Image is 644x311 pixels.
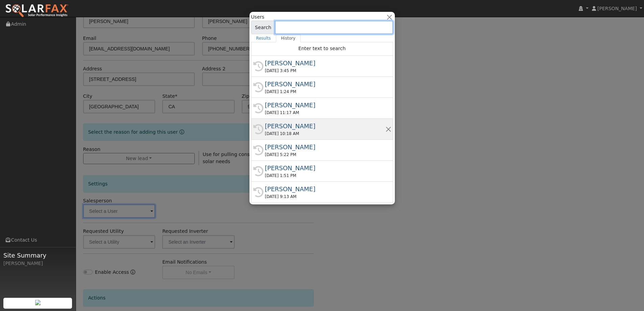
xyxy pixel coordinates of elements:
a: History [276,34,301,42]
i: History [253,61,263,71]
span: Enter text to search [299,46,346,51]
div: [PERSON_NAME] [265,163,385,173]
a: Results [251,34,276,42]
div: [DATE] 10:18 AM [265,131,385,137]
div: [PERSON_NAME] [265,142,385,152]
div: [PERSON_NAME] [265,80,385,89]
i: History [253,103,263,113]
div: [DATE] 5:22 PM [265,152,385,158]
div: [PERSON_NAME] [265,121,385,131]
i: History [253,145,263,155]
i: History [253,124,263,134]
div: [PERSON_NAME] [265,59,385,68]
div: [DATE] 11:17 AM [265,110,385,116]
i: History [253,166,263,176]
span: Site Summary [3,251,72,260]
button: Remove this history [385,126,391,133]
div: [PERSON_NAME] [265,184,385,194]
span: Users [251,14,264,21]
div: [PERSON_NAME] [3,260,72,267]
span: [PERSON_NAME] [597,6,637,11]
img: retrieve [35,300,41,305]
div: [DATE] 9:13 AM [265,194,385,200]
i: History [253,187,263,197]
div: [DATE] 3:45 PM [265,68,385,74]
div: [DATE] 1:24 PM [265,89,385,95]
div: [PERSON_NAME] [265,101,385,110]
i: History [253,82,263,92]
div: [DATE] 1:51 PM [265,173,385,179]
img: SolarFax [5,4,69,18]
span: Search [251,21,275,34]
